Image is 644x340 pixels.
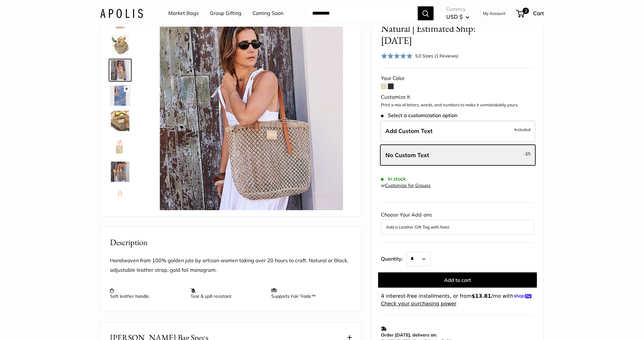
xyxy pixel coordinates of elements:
[381,92,534,102] div: Customize It
[525,151,531,156] span: $5
[110,111,130,131] img: Mercado Woven in Natural | Estimated Ship: Oct. 19th
[381,250,407,266] label: Quantity:
[517,8,544,18] a: 2 Cart
[381,51,458,60] div: 5.0 Stars (1 Reviews)
[109,160,132,183] a: Mercado Woven in Natural | Estimated Ship: Oct. 19th
[418,6,434,20] button: Search
[386,223,529,231] button: Add a Leather Gift Tag with Note
[523,8,529,14] span: 2
[380,145,535,166] label: Leave Blank
[110,288,184,299] p: Soft leather handle.
[109,186,132,209] a: Mercado Woven in Natural | Estimated Ship: Oct. 19th
[109,33,132,56] a: Mercado Woven in Natural | Estimated Ship: Oct. 19th
[109,84,132,107] a: Mercado Woven in Natural | Estimated Ship: Oct. 19th
[483,10,506,17] a: My Account
[381,176,406,182] span: In stock
[381,181,430,190] div: or
[446,13,463,20] span: USD $
[168,9,199,18] a: Market Bags
[110,256,352,275] p: Handwoven from 100% golden jute by artisan women taking over 20 hours to craft. Natural or Black,...
[210,9,241,18] a: Group Gifting
[381,210,534,234] div: Choose Your Add-ons
[151,9,352,210] img: Mercado Woven in Natural | Estimated Ship: Oct. 19th
[381,102,534,108] p: Print a mix of letters, words, and numbers to make it unmistakably yours.
[109,110,132,132] a: Mercado Woven in Natural | Estimated Ship: Oct. 19th
[446,12,469,22] button: USD $
[109,59,132,82] a: Mercado Woven in Natural | Estimated Ship: Oct. 19th
[385,151,429,159] span: No Custom Text
[381,112,457,118] span: Select a customization option
[110,236,352,249] h2: Description
[110,35,130,55] img: Mercado Woven in Natural | Estimated Ship: Oct. 19th
[110,136,130,157] img: Mercado Woven in Natural | Estimated Ship: Oct. 19th
[110,162,130,182] img: Mercado Woven in Natural | Estimated Ship: Oct. 19th
[446,5,469,14] span: Currency
[524,150,531,157] span: -
[415,52,458,59] div: 5.0 Stars (1 Reviews)
[378,272,537,288] button: Add to cart
[381,74,534,83] div: Your Color
[271,288,345,299] p: Supports Fair Trade™
[381,11,505,46] span: [PERSON_NAME] Woven in Natural | Estimated Ship: [DATE]
[385,183,430,188] a: Customize for Groups
[381,332,437,338] strong: Order [DATE], delivers on:
[110,187,130,207] img: Mercado Woven in Natural | Estimated Ship: Oct. 19th
[533,10,544,17] span: Cart
[110,60,130,80] img: Mercado Woven in Natural | Estimated Ship: Oct. 19th
[100,9,143,18] img: Apolis
[253,9,283,18] a: Coming Soon
[110,85,130,106] img: Mercado Woven in Natural | Estimated Ship: Oct. 19th
[514,126,531,133] span: Included
[109,135,132,158] a: Mercado Woven in Natural | Estimated Ship: Oct. 19th
[380,121,535,142] label: Add Custom Text
[385,127,433,135] span: Add Custom Text
[190,288,265,299] p: Tear & spill resistant.
[307,6,418,20] input: Search...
